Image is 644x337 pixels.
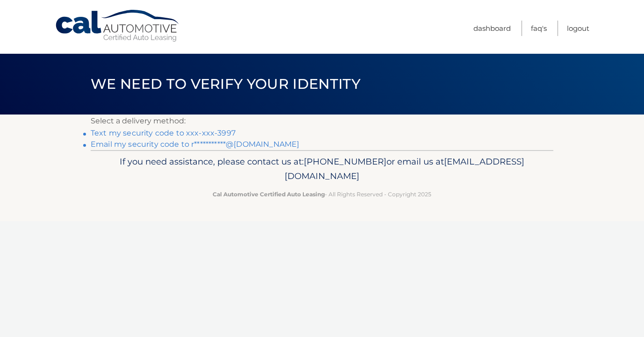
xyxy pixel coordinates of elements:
[91,75,360,93] span: We need to verify your identity
[567,21,589,36] a: Logout
[531,21,547,36] a: FAQ's
[97,154,547,184] p: If you need assistance, please contact us at: or email us at
[91,129,236,137] a: Text my security code to xxx-xxx-3997
[213,191,325,198] strong: Cal Automotive Certified Auto Leasing
[55,9,181,43] a: Cal Automotive
[91,115,553,128] p: Select a delivery method:
[473,21,511,36] a: Dashboard
[304,156,386,167] span: [PHONE_NUMBER]
[97,189,547,199] p: - All Rights Reserved - Copyright 2025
